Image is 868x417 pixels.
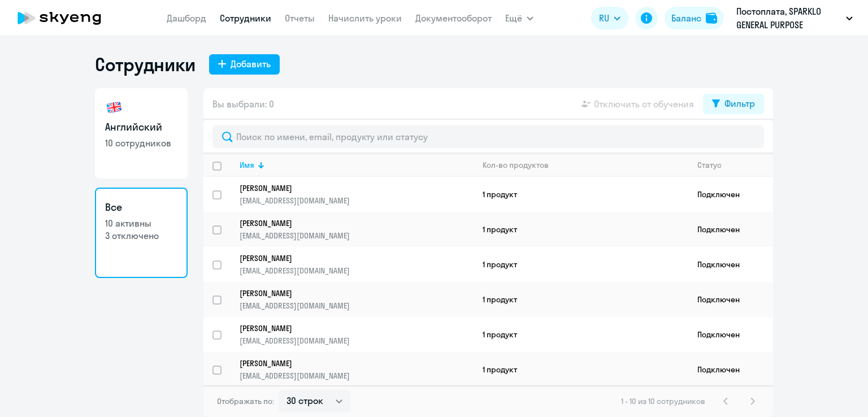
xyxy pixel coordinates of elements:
[474,247,688,282] td: 1 продукт
[505,11,522,25] span: Ещё
[474,212,688,247] td: 1 продукт
[474,177,688,212] td: 1 продукт
[95,88,188,179] a: Английский10 сотрудников
[240,183,458,193] p: [PERSON_NAME]
[328,12,402,24] a: Начислить уроки
[474,282,688,317] td: 1 продукт
[240,183,473,206] a: [PERSON_NAME][EMAIL_ADDRESS][DOMAIN_NAME]
[240,253,458,263] p: [PERSON_NAME]
[240,288,473,311] a: [PERSON_NAME][EMAIL_ADDRESS][DOMAIN_NAME]
[688,352,773,387] td: Подключен
[209,54,280,75] button: Добавить
[591,7,628,29] button: RU
[697,160,722,170] div: Статус
[240,358,473,381] a: [PERSON_NAME][EMAIL_ADDRESS][DOMAIN_NAME]
[736,5,841,32] p: Постоплата, SPARKLO GENERAL PURPOSE MACHINERY PARTS MANUFACTURING LLC
[240,323,458,333] p: [PERSON_NAME]
[688,247,773,282] td: Подключен
[731,5,858,32] button: Постоплата, SPARKLO GENERAL PURPOSE MACHINERY PARTS MANUFACTURING LLC
[665,7,724,29] button: Балансbalance
[415,12,492,24] a: Документооборот
[105,217,177,229] p: 10 активны
[688,212,773,247] td: Подключен
[105,120,177,134] h3: Английский
[688,177,773,212] td: Подключен
[483,160,549,170] div: Кол-во продуктов
[212,125,764,148] input: Поиск по имени, email, продукту или статусу
[706,12,717,24] img: balance
[240,253,473,276] a: [PERSON_NAME][EMAIL_ADDRESS][DOMAIN_NAME]
[240,218,473,241] a: [PERSON_NAME][EMAIL_ADDRESS][DOMAIN_NAME]
[483,160,688,170] div: Кол-во продуктов
[697,160,772,170] div: Статус
[474,352,688,387] td: 1 продукт
[474,317,688,352] td: 1 продукт
[240,358,458,368] p: [PERSON_NAME]
[105,98,123,116] img: english
[105,229,177,242] p: 3 отключено
[240,266,473,276] p: [EMAIL_ADDRESS][DOMAIN_NAME]
[240,160,254,170] div: Имя
[95,53,196,76] h1: Сотрудники
[220,12,271,24] a: Сотрудники
[240,160,473,170] div: Имя
[95,188,188,278] a: Все10 активны3 отключено
[105,200,177,215] h3: Все
[231,57,271,71] div: Добавить
[688,317,773,352] td: Подключен
[105,137,177,149] p: 10 сотрудников
[212,97,274,111] span: Вы выбрали: 0
[167,12,206,24] a: Дашборд
[240,371,473,381] p: [EMAIL_ADDRESS][DOMAIN_NAME]
[671,11,701,25] div: Баланс
[240,288,458,298] p: [PERSON_NAME]
[724,97,755,110] div: Фильтр
[240,231,473,241] p: [EMAIL_ADDRESS][DOMAIN_NAME]
[505,7,533,29] button: Ещё
[240,323,473,346] a: [PERSON_NAME][EMAIL_ADDRESS][DOMAIN_NAME]
[599,11,609,25] span: RU
[240,218,458,228] p: [PERSON_NAME]
[688,282,773,317] td: Подключен
[240,301,473,311] p: [EMAIL_ADDRESS][DOMAIN_NAME]
[240,336,473,346] p: [EMAIL_ADDRESS][DOMAIN_NAME]
[240,196,473,206] p: [EMAIL_ADDRESS][DOMAIN_NAME]
[621,396,705,406] span: 1 - 10 из 10 сотрудников
[703,94,764,114] button: Фильтр
[285,12,315,24] a: Отчеты
[217,396,274,406] span: Отображать по:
